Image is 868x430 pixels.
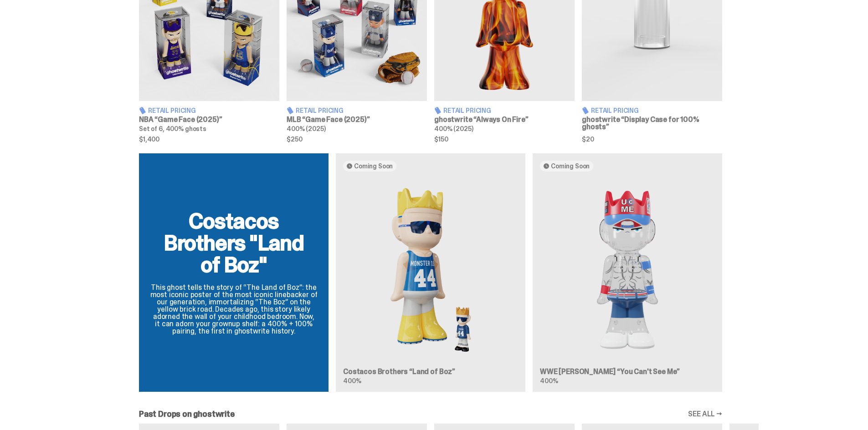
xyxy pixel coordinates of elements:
a: SEE ALL → [688,410,722,418]
h2: Costacos Brothers "Land of Boz" [150,210,318,276]
span: $20 [582,136,722,142]
p: This ghost tells the story of “The Land of Boz”: the most iconic poster of the most iconic lineba... [150,284,318,335]
img: You Can't See Me [540,179,715,361]
h3: ghostwrite “Display Case for 100% ghosts” [582,116,722,131]
span: Retail Pricing [591,107,639,114]
span: $1,400 [139,136,279,142]
h3: MLB “Game Face (2025)” [287,116,427,123]
span: Retail Pricing [443,107,491,114]
span: Coming Soon [551,162,590,170]
h3: Costacos Brothers “Land of Boz” [343,368,518,375]
span: 400% (2025) [434,125,473,133]
span: 400% [343,377,361,385]
h3: ghostwrite “Always On Fire” [434,116,575,123]
h3: WWE [PERSON_NAME] “You Can't See Me” [540,368,715,375]
span: 400% [540,377,558,385]
span: Coming Soon [354,162,393,170]
span: Set of 6, 400% ghosts [139,125,206,133]
span: Retail Pricing [296,107,344,114]
h3: NBA “Game Face (2025)” [139,116,279,123]
span: 400% (2025) [287,125,325,133]
span: Retail Pricing [148,107,196,114]
img: Land of Boz [343,179,518,361]
h2: Past Drops on ghostwrite [139,410,235,418]
span: $250 [287,136,427,142]
span: $150 [434,136,575,142]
